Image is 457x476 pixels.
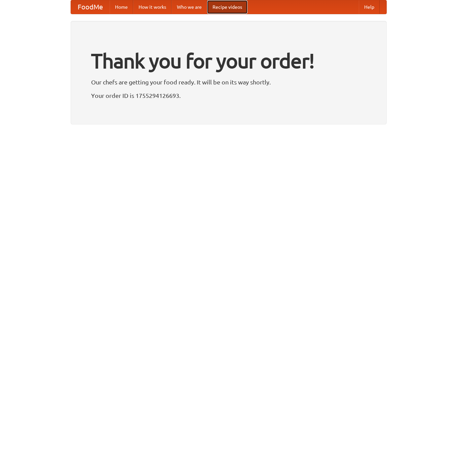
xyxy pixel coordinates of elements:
[359,0,380,14] a: Help
[110,0,133,14] a: Home
[71,0,110,14] a: FoodMe
[207,0,247,14] a: Recipe videos
[91,77,366,87] p: Our chefs are getting your food ready. It will be on its way shortly.
[91,45,366,77] h1: Thank you for your order!
[133,0,172,14] a: How it works
[172,0,207,14] a: Who we are
[91,90,366,101] p: Your order ID is 1755294126693.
